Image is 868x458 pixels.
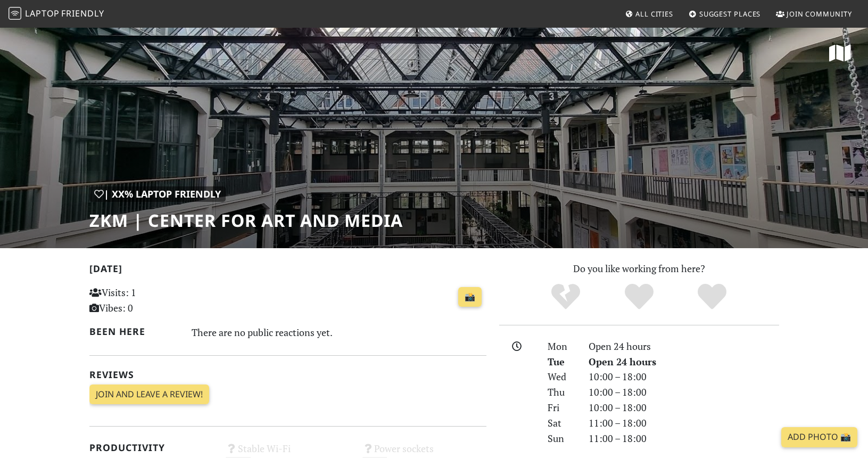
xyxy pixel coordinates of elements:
a: LaptopFriendly LaptopFriendly [9,5,104,23]
div: 10:00 – 18:00 [582,369,786,385]
div: | XX% Laptop Friendly [89,186,226,202]
div: 10:00 – 18:00 [582,385,786,400]
a: 📸 [458,287,482,307]
span: All Cities [635,9,673,19]
div: Mon [541,339,582,354]
img: LaptopFriendly [9,7,21,20]
div: Wed [541,369,582,385]
div: Yes [602,282,676,312]
a: Suggest Places [684,4,765,23]
div: Thu [541,385,582,400]
a: Join Community [772,4,856,23]
div: 11:00 – 18:00 [582,431,786,446]
div: Fri [541,400,582,415]
a: Join and leave a review! [89,385,209,405]
div: Open 24 hours [582,354,786,370]
h2: [DATE] [89,263,486,279]
p: Do you like working from here? [499,261,779,276]
span: Laptop [25,7,60,19]
div: Open 24 hours [582,339,786,354]
div: 10:00 – 18:00 [582,400,786,415]
h2: Productivity [89,442,213,453]
h1: ZKM | Center for Art and Media [89,210,403,231]
h2: Reviews [89,369,486,380]
span: Join Community [787,9,852,19]
span: Suggest Places [699,9,761,19]
div: There are no public reactions yet. [192,324,486,341]
span: Friendly [61,7,104,19]
div: Tue [541,354,582,370]
a: All Cities [621,4,677,23]
h2: Been here [89,326,179,337]
div: No [529,282,602,312]
div: Sat [541,415,582,431]
a: Add Photo 📸 [781,427,857,447]
div: 11:00 – 18:00 [582,415,786,431]
div: Sun [541,431,582,446]
div: Definitely! [675,282,749,312]
p: Visits: 1 Vibes: 0 [89,285,213,316]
